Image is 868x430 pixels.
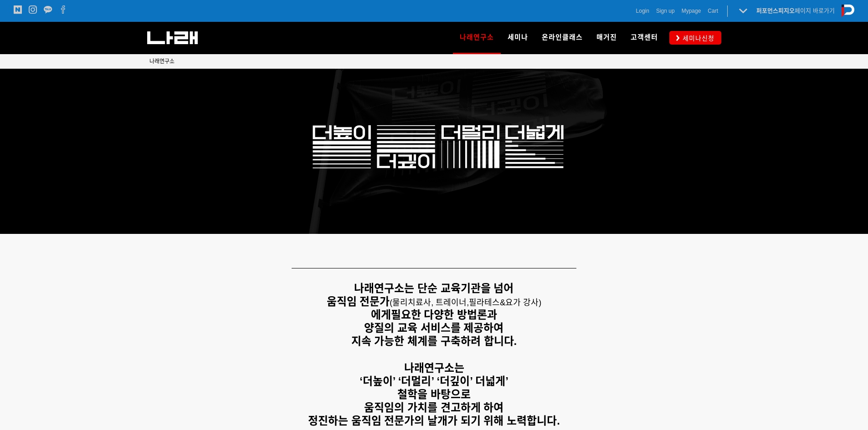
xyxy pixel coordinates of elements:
[624,22,665,54] a: 고객센터
[542,33,583,41] span: 온라인클래스
[397,388,471,400] strong: 철학을 바탕으로
[596,33,617,41] span: 매거진
[682,6,701,15] a: Mypage
[390,298,469,307] span: (
[453,22,501,54] a: 나래연구소
[391,309,497,321] strong: 필요한 다양한 방법론과
[631,33,658,41] span: 고객센터
[756,7,835,14] a: 퍼포먼스피지오페이지 바로가기
[149,57,175,66] a: 나래연구소
[708,6,718,15] a: Cart
[364,322,503,334] strong: 양질의 교육 서비스를 제공하여
[351,335,517,347] strong: 지속 가능한 체계를 구축하려 합니다.
[392,298,469,307] span: 물리치료사, 트레이너,
[460,30,494,45] span: 나래연구소
[371,309,391,321] strong: 에게
[364,401,503,414] strong: 움직임의 가치를 견고하게 하여
[656,6,675,15] a: Sign up
[680,34,714,43] span: 세미나신청
[149,58,175,65] span: 나래연구소
[508,33,528,41] span: 세미나
[360,375,508,387] strong: ‘더높이’ ‘더멀리’ ‘더깊이’ 더넓게’
[756,7,795,14] strong: 퍼포먼스피지오
[669,31,721,44] a: 세미나신청
[404,362,464,374] strong: 나래연구소는
[308,415,560,427] strong: 정진하는 움직임 전문가의 날개가 되기 위해 노력합니다.
[636,6,649,15] a: Login
[535,22,590,54] a: 온라인클래스
[327,295,390,308] strong: 움직임 전문가
[590,22,624,54] a: 매거진
[469,298,541,307] span: 필라테스&요가 강사)
[354,282,514,294] strong: 나래연구소는 단순 교육기관을 넘어
[501,22,535,54] a: 세미나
